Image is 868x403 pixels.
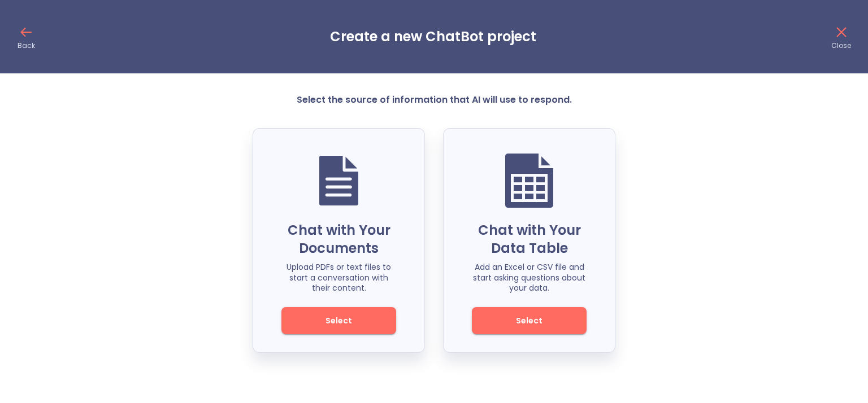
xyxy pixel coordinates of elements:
[491,314,567,328] span: Select
[281,262,396,294] p: Upload PDFs or text files to start a conversation with their content.
[18,41,35,50] p: Back
[472,262,587,294] p: Add an Excel or CSV file and start asking questions about your data.
[301,314,377,328] span: Select
[472,221,587,257] p: Chat with Your Data Table
[472,307,587,334] button: Select
[281,221,396,257] p: Chat with Your Documents
[831,41,851,50] p: Close
[281,307,396,334] button: Select
[330,29,536,45] h3: Create a new ChatBot project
